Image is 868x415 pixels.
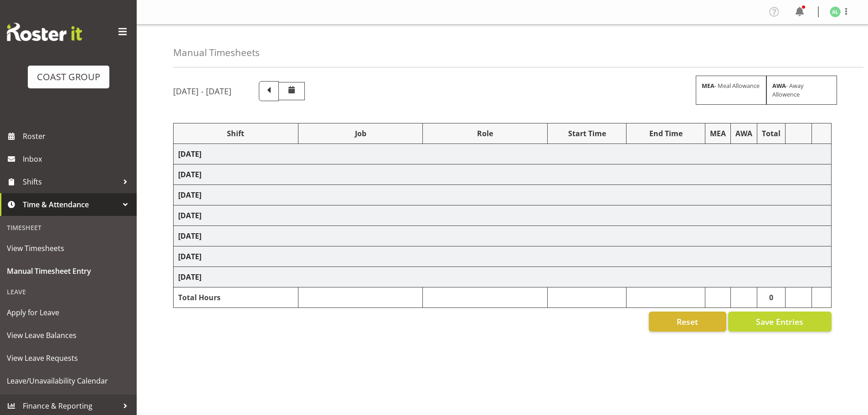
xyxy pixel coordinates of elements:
a: View Leave Balances [2,324,134,347]
td: [DATE] [174,144,832,164]
div: AWA [735,128,752,139]
span: Inbox [23,152,132,166]
h5: [DATE] - [DATE] [173,86,231,96]
strong: AWA [772,82,786,90]
div: Shift [178,128,293,139]
div: Leave [2,282,134,301]
span: View Leave Balances [7,328,130,342]
span: Leave/Unavailability Calendar [7,374,130,388]
strong: MEA [702,82,714,90]
span: Finance & Reporting [23,399,118,413]
h4: Manual Timesheets [173,47,260,58]
td: 0 [757,287,786,308]
td: [DATE] [174,267,832,287]
button: Save Entries [728,312,832,332]
span: Apply for Leave [7,306,130,319]
img: annie-lister1125.jpg [830,6,841,17]
a: View Leave Requests [2,347,134,369]
td: [DATE] [174,164,832,185]
div: - Meal Allowance [696,76,766,105]
td: [DATE] [174,205,832,226]
div: Role [427,128,543,139]
div: Timesheet [2,218,134,237]
span: Roster [23,129,132,143]
div: Job [303,128,418,139]
button: Reset [649,312,726,332]
div: MEA [710,128,726,139]
a: View Timesheets [2,237,134,260]
span: View Leave Requests [7,351,130,365]
td: [DATE] [174,185,832,205]
span: Time & Attendance [23,198,118,211]
div: COAST GROUP [37,70,100,84]
span: Manual Timesheet Entry [7,264,130,278]
a: Leave/Unavailability Calendar [2,369,134,392]
div: Start Time [552,128,621,139]
td: Total Hours [174,287,298,308]
span: Reset [677,316,698,328]
span: Shifts [23,175,118,189]
img: Rosterit website logo [7,23,82,41]
a: Apply for Leave [2,301,134,324]
span: Save Entries [756,316,803,328]
div: - Away Allowence [766,76,837,105]
td: [DATE] [174,226,832,246]
a: Manual Timesheet Entry [2,260,134,282]
div: Total [762,128,781,139]
td: [DATE] [174,246,832,267]
span: View Timesheets [7,241,130,255]
div: End Time [631,128,700,139]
